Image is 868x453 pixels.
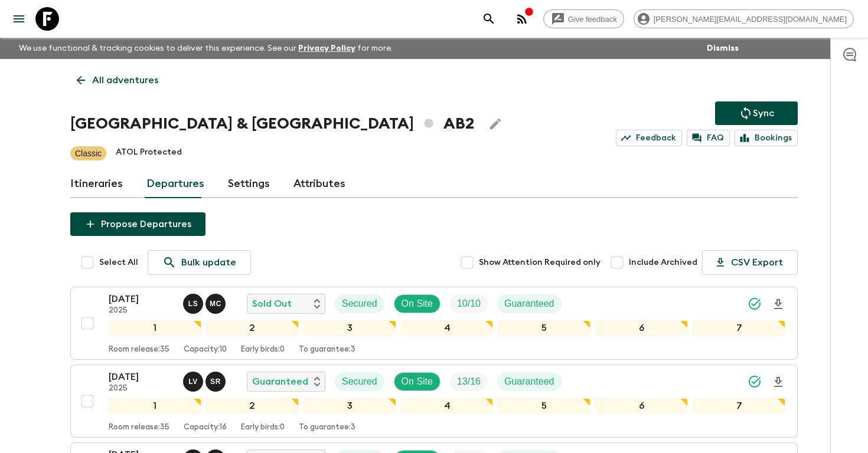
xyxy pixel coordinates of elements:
span: Luana Seara, Mariano Cenzano [183,297,228,307]
p: Sold Out [252,297,292,311]
p: [DATE] [109,370,174,384]
button: Sync adventure departures to the booking engine [715,101,798,125]
div: On Site [394,294,440,313]
a: All adventures [70,68,165,92]
p: 2025 [109,384,174,393]
button: CSV Export [702,250,798,275]
button: Dismiss [704,40,742,57]
p: Room release: 35 [109,423,169,432]
p: 13 / 16 [457,375,481,389]
p: L S [188,299,198,308]
button: [DATE]2025Luana Seara, Mariano CenzanoSold OutSecuredOn SiteTrip FillGuaranteed1234567Room releas... [70,287,798,360]
a: Attributes [293,170,345,198]
p: Capacity: 10 [184,345,227,354]
button: Edit Adventure Title [484,112,507,136]
p: Bulk update [181,255,236,270]
div: Trip Fill [450,372,488,391]
div: On Site [394,372,440,391]
button: LSMC [183,294,228,314]
p: S R [210,377,221,386]
a: Settings [228,170,270,198]
div: 7 [693,320,785,336]
div: 4 [401,398,494,413]
a: Itineraries [70,170,123,198]
div: Trip Fill [450,294,488,313]
button: Propose Departures [70,212,205,236]
p: Capacity: 16 [184,423,227,432]
p: Room release: 35 [109,345,169,354]
p: To guarantee: 3 [299,345,355,354]
div: 3 [304,320,396,336]
span: Give feedback [562,15,624,24]
span: [PERSON_NAME][EMAIL_ADDRESS][DOMAIN_NAME] [647,15,853,24]
p: 2025 [109,306,174,316]
button: menu [7,7,31,31]
a: Feedback [616,130,682,146]
div: 1 [109,320,201,336]
h1: [GEOGRAPHIC_DATA] & [GEOGRAPHIC_DATA] AB2 [70,112,474,136]
p: Classic [75,147,102,159]
p: On Site [402,297,433,311]
p: [DATE] [109,292,174,306]
div: Secured [335,372,384,391]
p: To guarantee: 3 [299,423,355,432]
div: Secured [335,294,384,313]
p: Guaranteed [252,375,308,389]
span: Select All [99,257,138,268]
p: L V [188,377,198,386]
div: 3 [304,398,396,413]
div: 7 [693,398,785,413]
svg: Download Onboarding [771,297,785,311]
svg: Synced Successfully [748,375,762,389]
div: 4 [401,320,494,336]
a: Bulk update [148,250,251,275]
span: Lucas Valentim, Sol Rodriguez [183,375,228,385]
div: 6 [595,398,688,413]
p: ATOL Protected [116,146,182,160]
p: Early birds: 0 [241,423,285,432]
div: 1 [109,398,201,413]
a: Privacy Policy [298,44,355,52]
p: Secured [342,297,377,311]
svg: Synced Successfully [748,297,762,311]
p: Secured [342,375,377,389]
div: 2 [206,398,299,413]
div: [PERSON_NAME][EMAIL_ADDRESS][DOMAIN_NAME] [634,9,854,28]
svg: Download Onboarding [771,375,785,389]
p: M C [210,299,221,308]
a: Bookings [735,130,798,146]
p: Guaranteed [504,297,554,311]
a: FAQ [687,130,730,146]
p: We use functional & tracking cookies to deliver this experience. See our for more. [14,38,397,59]
span: Include Archived [629,257,697,268]
p: On Site [402,375,433,389]
p: Guaranteed [504,375,554,389]
p: All adventures [92,73,158,87]
a: Departures [146,170,204,198]
a: Give feedback [543,9,624,28]
div: 2 [206,320,299,336]
button: LVSR [183,372,228,392]
button: search adventures [477,7,501,31]
span: Show Attention Required only [479,257,601,268]
button: [DATE]2025Lucas Valentim, Sol RodriguezGuaranteedSecuredOn SiteTrip FillGuaranteed1234567Room rel... [70,365,798,438]
div: 5 [498,320,590,336]
p: 10 / 10 [457,297,481,311]
div: 5 [498,398,590,413]
p: Early birds: 0 [241,345,285,354]
div: 6 [595,320,688,336]
p: Sync [753,106,774,120]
